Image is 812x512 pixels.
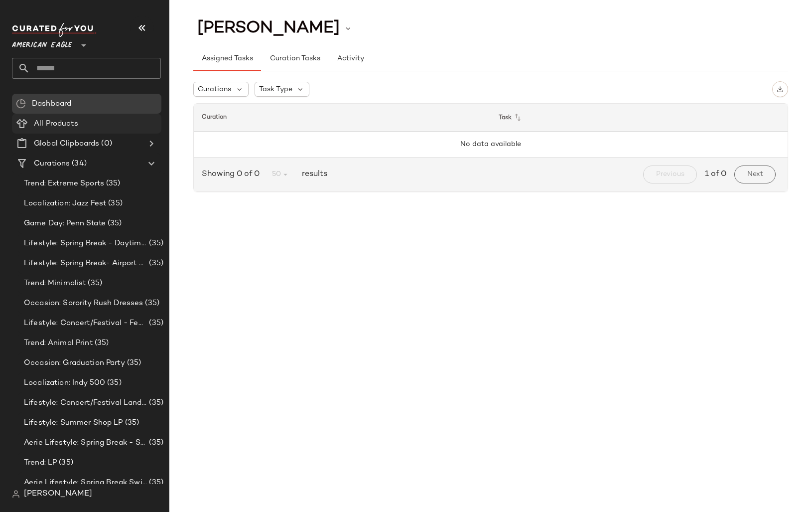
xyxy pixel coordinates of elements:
[16,99,26,109] img: svg%3e
[147,477,163,489] span: (35)
[34,118,78,130] span: All Products
[34,138,99,150] span: Global Clipboards
[34,158,70,170] span: Curations
[32,98,71,110] span: Dashboard
[747,171,763,178] span: Next
[86,278,102,289] span: (35)
[24,258,147,269] span: Lifestyle: Spring Break- Airport Style
[12,23,97,37] img: cfy_white_logo.C9jOOHJF.svg
[147,238,163,249] span: (35)
[24,198,106,209] span: Localization: Jazz Fest
[12,490,20,498] img: svg%3e
[24,178,104,189] span: Trend: Extreme Sports
[106,218,122,229] span: (35)
[105,377,122,389] span: (35)
[24,318,147,329] span: Lifestyle: Concert/Festival - Femme
[24,377,105,389] span: Localization: Indy 500
[70,158,87,170] span: (34)
[197,19,340,38] span: [PERSON_NAME]
[202,169,264,180] span: Showing 0 of 0
[99,138,112,150] span: (0)
[147,437,163,449] span: (35)
[24,218,106,229] span: Game Day: Penn State
[147,258,163,269] span: (35)
[259,84,292,95] span: Task Type
[491,104,788,132] th: Task
[57,457,73,469] span: (35)
[194,132,788,158] td: No data available
[24,488,92,500] span: [PERSON_NAME]
[194,104,491,132] th: Curation
[24,417,123,429] span: Lifestyle: Summer Shop LP
[125,357,141,369] span: (35)
[201,55,253,63] span: Assigned Tasks
[198,84,231,95] span: Curations
[734,166,776,183] button: Next
[123,417,139,429] span: (35)
[24,298,143,309] span: Occasion: Sorority Rush Dresses
[24,357,125,369] span: Occasion: Graduation Party
[12,34,72,52] span: American Eagle
[147,397,163,409] span: (35)
[93,338,109,349] span: (35)
[143,298,159,309] span: (35)
[24,457,57,469] span: Trend: LP
[705,169,726,180] span: 1 of 0
[24,477,147,489] span: Aerie Lifestyle: Spring Break Swimsuits Landing Page
[24,238,147,249] span: Lifestyle: Spring Break - Daytime Casual
[24,397,147,409] span: Lifestyle: Concert/Festival Landing Page
[337,55,364,63] span: Activity
[298,169,327,180] span: results
[269,55,320,63] span: Curation Tasks
[104,178,121,189] span: (35)
[147,318,163,329] span: (35)
[24,278,86,289] span: Trend: Minimalist
[24,437,147,449] span: Aerie Lifestyle: Spring Break - Sporty
[777,86,784,93] img: svg%3e
[24,338,93,349] span: Trend: Animal Print
[106,198,123,209] span: (35)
